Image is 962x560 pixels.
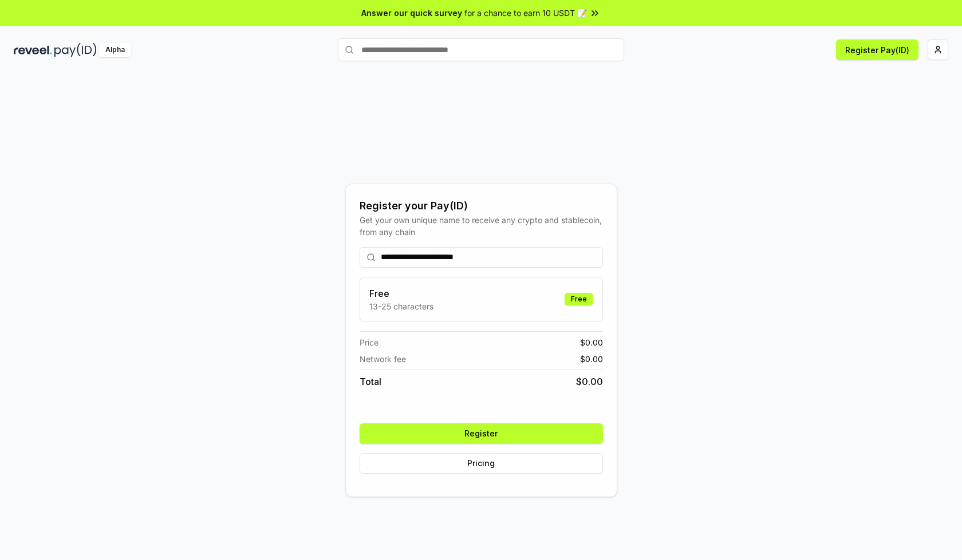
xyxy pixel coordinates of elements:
span: $ 0.00 [576,375,603,388]
p: 13-25 characters [369,300,433,312]
div: Free [565,293,593,305]
span: for a chance to earn 10 USDT 📝 [464,7,587,19]
div: Alpha [99,43,131,57]
span: Price [360,336,379,348]
button: Register [360,423,603,444]
span: $ 0.00 [580,353,603,365]
span: Network fee [360,353,406,365]
div: Register your Pay(ID) [360,198,603,214]
span: Answer our quick survey [361,7,462,19]
img: pay_id [54,43,97,57]
span: Total [360,375,381,388]
button: Register Pay(ID) [836,39,918,60]
h3: Free [369,287,433,300]
img: reveel_dark [14,43,52,57]
button: Pricing [360,453,603,474]
div: Get your own unique name to receive any crypto and stablecoin, from any chain [360,214,603,238]
span: $ 0.00 [580,336,603,348]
